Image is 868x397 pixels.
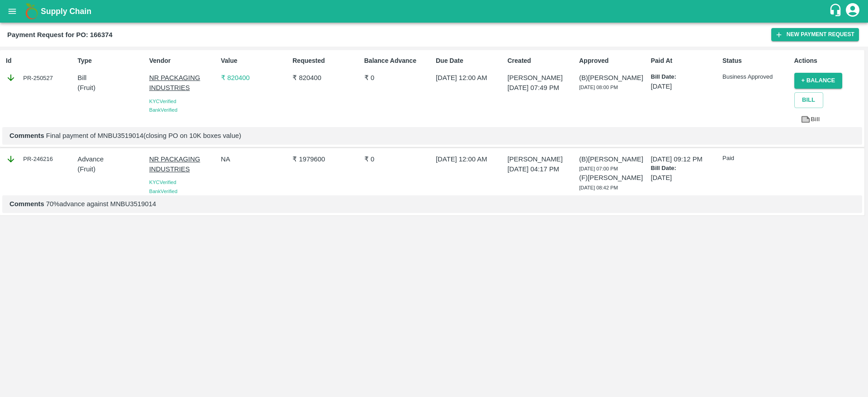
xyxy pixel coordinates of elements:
p: NA [221,154,289,164]
p: Final payment of MNBU3519014(closing PO on 10K boxes value) [9,131,855,141]
p: Requested [292,56,360,66]
p: ₹ 0 [364,154,432,164]
p: Paid At [651,56,719,66]
div: PR-246216 [6,154,74,164]
b: Supply Chain [41,7,91,16]
p: NR PACKAGING INDUSTRIES [149,73,217,93]
div: PR-250527 [6,73,74,83]
p: [DATE] 09:12 PM [651,154,719,164]
p: (F) [PERSON_NAME] [579,173,647,183]
span: [DATE] 07:00 PM [579,166,618,171]
p: Due Date [436,56,504,66]
p: Actions [794,56,862,66]
a: Supply Chain [41,5,829,18]
p: [DATE] [651,81,719,91]
p: 70%advance against MNBU3519014 [9,199,855,209]
p: Created [508,56,576,66]
p: Bill Date: [651,73,719,81]
p: Bill Date: [651,164,719,173]
p: [DATE] 07:49 PM [508,83,576,93]
p: [PERSON_NAME] [508,73,576,83]
div: customer-support [829,3,844,19]
span: KYC Verified [149,180,176,185]
button: New Payment Request [771,28,859,41]
p: Vendor [149,56,217,66]
p: ₹ 0 [364,73,432,83]
p: (B) [PERSON_NAME] [579,73,647,83]
p: Type [78,56,146,66]
b: Comments [9,132,44,139]
p: [PERSON_NAME] [508,154,576,164]
p: (B) [PERSON_NAME] [579,154,647,164]
p: NR PACKAGING INDUSTRIES [149,154,217,175]
p: Value [221,56,289,66]
div: account of current user [844,2,861,21]
img: logo [23,2,41,20]
p: [DATE] 04:17 PM [508,164,576,174]
span: [DATE] 08:42 PM [579,185,618,190]
button: Bill [794,92,823,108]
p: Bill [78,73,146,83]
p: Status [722,56,790,66]
a: Bill [794,112,826,128]
p: [DATE] [651,173,719,183]
button: + balance [794,73,843,89]
span: Bank Verified [149,107,177,113]
p: ₹ 1979600 [292,154,360,164]
p: [DATE] 12:00 AM [436,73,504,83]
p: ₹ 820400 [292,73,360,83]
p: Advance [78,154,146,164]
p: [DATE] 12:00 AM [436,154,504,164]
p: ( Fruit ) [78,164,146,174]
b: Payment Request for PO: 166374 [7,31,113,38]
span: KYC Verified [149,99,176,104]
p: Paid [722,154,790,163]
p: Approved [579,56,647,66]
p: Id [6,56,74,66]
button: open drawer [2,1,23,22]
span: [DATE] 08:00 PM [579,85,618,90]
p: ₹ 820400 [221,73,289,83]
b: Comments [9,200,44,208]
p: Balance Advance [364,56,432,66]
span: Bank Verified [149,189,177,194]
p: ( Fruit ) [78,83,146,93]
p: Business Approved [722,73,790,81]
